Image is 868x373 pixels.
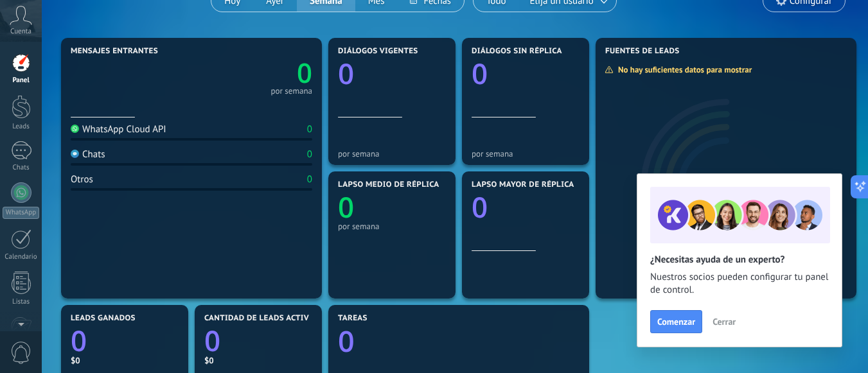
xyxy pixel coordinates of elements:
[472,187,488,226] text: 0
[650,271,829,297] span: Nuestros socios pueden configurar tu panel de control.
[713,317,736,326] span: Cerrar
[707,312,741,331] button: Cerrar
[71,123,166,135] div: WhatsApp Cloud API
[338,149,446,159] div: por semana
[307,123,312,135] div: 0
[338,322,580,361] a: 0
[338,221,446,231] div: por semana
[472,54,488,92] text: 0
[71,321,87,360] text: 0
[71,173,93,186] div: Otros
[338,47,418,56] span: Diálogos vigentes
[204,355,312,366] div: $0
[3,253,40,261] div: Calendario
[338,314,368,323] span: Tareas
[338,180,439,189] span: Lapso medio de réplica
[3,164,40,172] div: Chats
[204,321,220,360] text: 0
[605,47,680,56] span: Fuentes de leads
[307,173,312,186] div: 0
[3,123,40,131] div: Leads
[338,187,354,226] text: 0
[71,125,79,133] img: WhatsApp Cloud API
[338,322,355,361] text: 0
[338,54,354,92] text: 0
[657,317,695,326] span: Comenzar
[71,321,179,360] a: 0
[650,254,829,266] h2: ¿Necesitas ayuda de un experto?
[10,28,31,36] span: Cuenta
[204,321,312,360] a: 0
[3,76,40,85] div: Panel
[71,148,105,160] div: Chats
[71,150,79,158] img: Chats
[472,149,580,159] div: por semana
[3,298,40,306] div: Listas
[191,55,312,91] a: 0
[472,47,562,56] span: Diálogos sin réplica
[3,207,39,219] div: WhatsApp
[297,55,312,91] text: 0
[605,64,761,75] div: No hay suficientes datos para mostrar
[307,148,312,160] div: 0
[270,88,312,94] div: por semana
[472,180,574,189] span: Lapso mayor de réplica
[71,314,136,323] span: Leads ganados
[204,314,319,323] span: Cantidad de leads activos
[650,310,702,333] button: Comenzar
[71,355,179,366] div: $0
[71,47,158,56] span: Mensajes entrantes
